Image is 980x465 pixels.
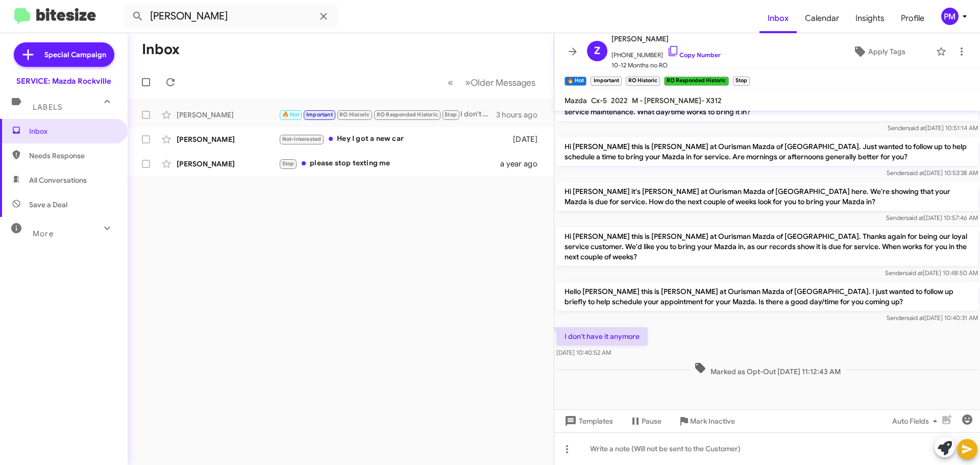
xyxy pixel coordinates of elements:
[556,227,978,266] p: Hi [PERSON_NAME] this is [PERSON_NAME] at Ourisman Mazda of [GEOGRAPHIC_DATA]. Thanks again for b...
[33,229,54,238] span: More
[177,134,279,144] div: [PERSON_NAME]
[591,77,621,86] small: Important
[632,96,722,105] span: M - [PERSON_NAME]- X312
[797,4,847,33] a: Calendar
[905,269,923,277] span: said at
[442,72,542,93] nav: Page navigation example
[826,42,931,61] button: Apply Tags
[933,8,969,25] button: PM
[500,159,546,169] div: a year ago
[893,4,933,33] a: Profile
[556,182,978,211] p: Hi [PERSON_NAME] it's [PERSON_NAME] at Ourisman Mazda of [GEOGRAPHIC_DATA] here. We're showing th...
[670,412,743,430] button: Mark Inactive
[847,4,893,33] a: Insights
[565,96,587,105] span: Mazda
[759,4,797,33] a: Inbox
[556,349,611,356] span: [DATE] 10:40:52 AM
[908,124,925,132] span: said at
[887,314,978,322] span: Sender [DATE] 10:40:31 AM
[664,77,728,86] small: RO Responded Historic
[496,110,546,120] div: 3 hours ago
[667,51,721,59] a: Copy Number
[339,111,370,118] span: RO Historic
[306,111,333,118] span: Important
[16,76,111,86] div: SERVICE: Mazda Rockville
[29,126,116,136] span: Inbox
[690,412,735,430] span: Mark Inactive
[868,42,905,61] span: Apply Tags
[448,76,453,89] span: «
[142,41,180,58] h1: Inbox
[611,45,721,60] span: [PHONE_NUMBER]
[29,175,87,185] span: All Conversations
[465,76,471,89] span: »
[885,269,978,277] span: Sender [DATE] 10:48:50 AM
[124,4,338,29] input: Search
[29,151,116,161] span: Needs Response
[279,158,500,169] div: please stop texting me
[442,72,459,93] button: Previous
[445,111,457,118] span: Stop
[562,412,613,430] span: Templates
[886,214,978,222] span: Sender [DATE] 10:57:46 AM
[626,77,660,86] small: RO Historic
[611,96,628,105] span: 2022
[733,77,750,86] small: Stop
[279,109,496,120] div: I don't have it anymore
[177,110,279,120] div: [PERSON_NAME]
[906,169,924,177] span: said at
[282,136,322,142] span: Not-Interested
[611,60,721,70] span: 10-12 Months no RO
[508,134,546,144] div: [DATE]
[14,42,114,67] a: Special Campaign
[690,362,845,377] span: Marked as Opt-Out [DATE] 11:12:43 AM
[642,412,661,430] span: Pause
[471,77,535,88] span: Older Messages
[33,103,62,112] span: Labels
[282,160,295,167] span: Stop
[279,133,508,145] div: Hey I got a new car
[556,137,978,166] p: Hi [PERSON_NAME] this is [PERSON_NAME] at Ourisman Mazda of [GEOGRAPHIC_DATA]. Just wanted to fol...
[377,111,438,118] span: RO Responded Historic
[177,159,279,169] div: [PERSON_NAME]
[556,327,648,346] p: I don't have it anymore
[556,282,978,311] p: Hello [PERSON_NAME] this is [PERSON_NAME] at Ourisman Mazda of [GEOGRAPHIC_DATA]. I just wanted t...
[565,77,586,86] small: 🔥 Hot
[892,412,941,430] span: Auto Fields
[888,124,978,132] span: Sender [DATE] 10:51:14 AM
[906,314,924,322] span: said at
[906,214,924,222] span: said at
[554,412,621,430] button: Templates
[591,96,607,105] span: Cx-5
[621,412,670,430] button: Pause
[459,72,542,93] button: Next
[941,8,959,25] div: PM
[594,43,600,59] span: Z
[884,412,949,430] button: Auto Fields
[282,111,300,118] span: 🔥 Hot
[887,169,978,177] span: Sender [DATE] 10:53:38 AM
[44,50,106,60] span: Special Campaign
[29,200,67,210] span: Save a Deal
[611,33,721,45] span: [PERSON_NAME]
